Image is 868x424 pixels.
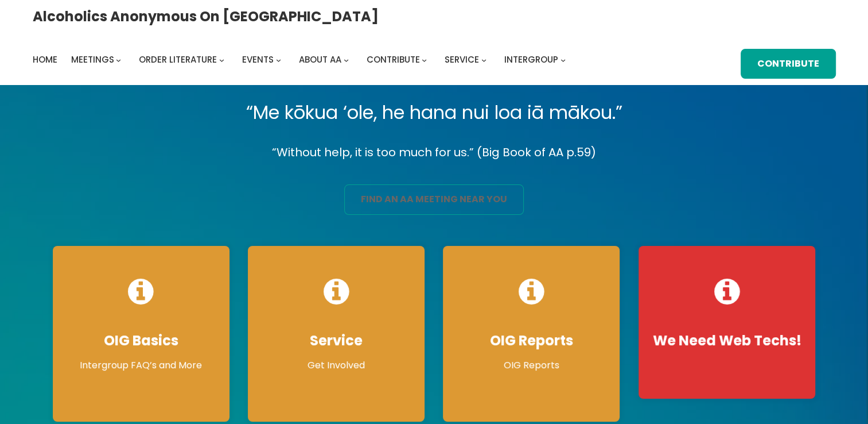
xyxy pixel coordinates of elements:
button: Service submenu [481,57,486,63]
a: find an aa meeting near you [344,184,524,215]
p: Intergroup FAQ’s and More [64,359,218,372]
a: Contribute [741,49,836,79]
span: Order Literature [139,53,217,65]
a: Home [33,52,57,68]
h4: We Need Web Techs! [650,332,804,349]
button: Order Literature submenu [219,57,224,63]
a: Meetings [71,52,114,68]
h4: OIG Basics [64,332,218,349]
button: Events submenu [276,57,281,63]
span: Contribute [367,53,420,65]
a: About AA [299,52,341,68]
button: Meetings submenu [116,57,121,63]
span: About AA [299,53,341,65]
a: Events [242,52,274,68]
span: Home [33,53,57,65]
p: OIG Reports [454,359,608,372]
a: Service [445,52,479,68]
p: “Me kōkua ‘ole, he hana nui loa iā mākou.” [44,97,825,129]
button: About AA submenu [344,57,349,63]
p: “Without help, it is too much for us.” (Big Book of AA p.59) [44,142,825,163]
button: Contribute submenu [422,57,427,63]
nav: Intergroup [33,52,570,68]
p: Get Involved [259,359,413,372]
span: Intergroup [504,53,558,65]
a: Contribute [367,52,420,68]
span: Meetings [71,53,114,65]
a: Intergroup [504,52,558,68]
button: Intergroup submenu [560,57,566,63]
h4: OIG Reports [454,332,608,349]
span: Service [445,53,479,65]
a: Alcoholics Anonymous on [GEOGRAPHIC_DATA] [33,4,379,29]
span: Events [242,53,274,65]
h4: Service [259,332,413,349]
